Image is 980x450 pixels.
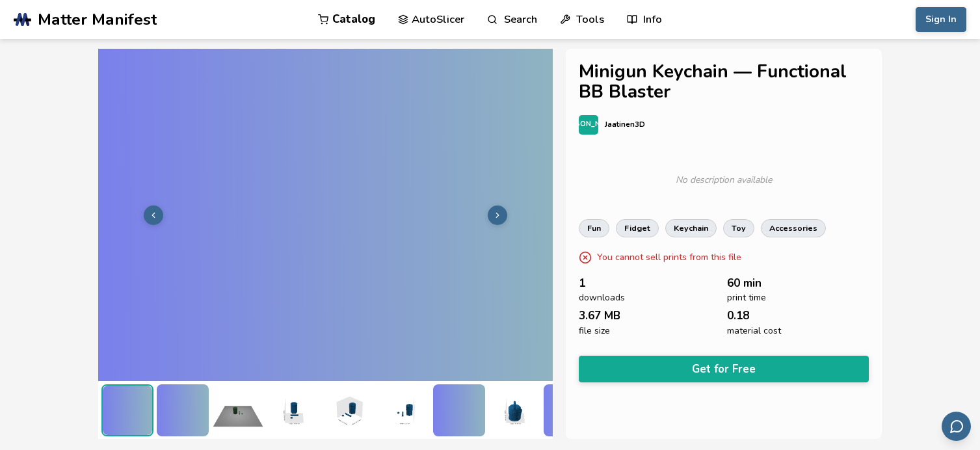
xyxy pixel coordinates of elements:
[558,120,619,129] span: [PERSON_NAME]
[727,277,761,289] span: 60 min
[267,384,319,436] img: 1_3D_Dimensions
[323,384,375,436] img: 1_3D_Dimensions
[665,219,717,237] a: keychain
[727,293,766,303] span: print time
[616,219,659,237] a: fidget
[579,326,610,336] span: file size
[761,219,826,237] a: accessories
[942,412,971,441] button: Send feedback via email
[212,384,264,436] img: 1_Print_Preview
[916,7,966,32] button: Sign In
[378,384,430,436] img: 1_3D_Dimensions
[597,250,741,264] p: You cannot sell prints from this file
[579,219,609,237] a: fun
[579,277,585,289] span: 1
[723,219,754,237] a: toy
[488,384,540,436] img: 2_3D_Dimensions
[727,310,749,322] span: 0.18
[38,10,157,29] span: Matter Manifest
[585,161,862,200] div: No description available
[579,62,869,102] h1: Minigun Keychain — Functional BB Blaster
[579,356,869,382] button: Get for Free
[727,326,781,336] span: material cost
[579,293,625,303] span: downloads
[579,310,620,322] span: 3.67 MB
[605,118,645,131] p: Jaatinen3D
